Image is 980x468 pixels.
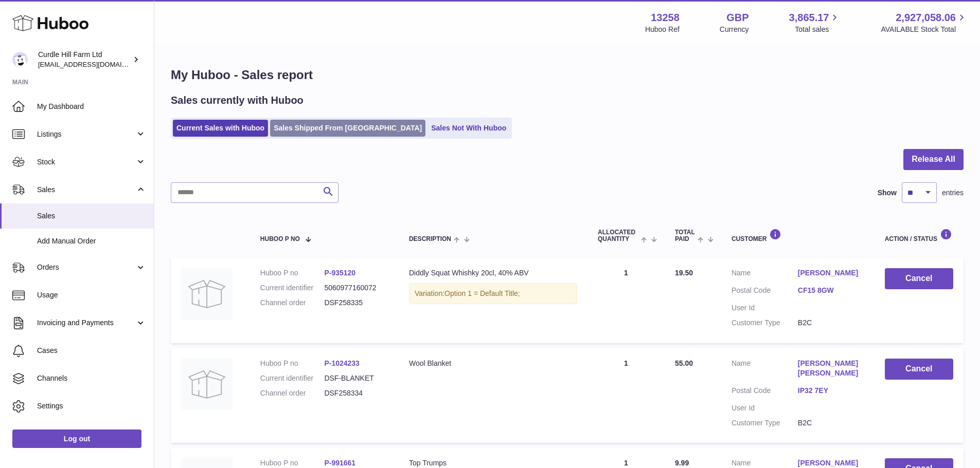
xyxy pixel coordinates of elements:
[409,283,577,304] div: Variation:
[181,268,233,320] img: no-photo.jpg
[409,268,577,278] div: Diddly Squat Whishky 20cl, 40% ABV
[795,25,841,34] span: Total sales
[789,11,829,25] span: 3,865.17
[798,359,864,378] a: [PERSON_NAME] [PERSON_NAME]
[798,286,864,295] a: CF15 8GW
[798,386,864,396] a: IP32 7EY
[942,188,964,198] span: entries
[427,120,510,137] a: Sales Not With Huboo
[881,25,968,34] span: AVAILABLE Stock Total
[587,258,665,343] td: 1
[37,373,146,383] span: Channels
[37,129,135,139] span: Listings
[38,50,131,69] div: Curdle Hill Farm Ltd
[444,289,520,297] span: Option 1 = Default Title;
[37,346,146,355] span: Cases
[732,229,864,242] div: Customer
[173,120,268,137] a: Current Sales with Huboo
[37,236,146,246] span: Add Manual Order
[732,303,798,313] dt: User Id
[587,348,665,443] td: 1
[881,11,968,34] a: 2,927,058.06 AVAILABLE Stock Total
[171,67,964,83] h1: My Huboo - Sales report
[732,418,798,428] dt: Customer Type
[37,185,135,195] span: Sales
[675,269,693,277] span: 19.50
[260,268,325,278] dt: Huboo P no
[798,318,864,328] dd: B2C
[324,298,388,308] dd: DSF258335
[260,283,325,293] dt: Current identifier
[896,11,956,25] span: 2,927,058.06
[37,318,135,328] span: Invoicing and Payments
[12,429,141,448] a: Log out
[789,11,841,34] a: 3,865.17 Total sales
[885,268,953,289] button: Cancel
[37,401,146,411] span: Settings
[885,359,953,380] button: Cancel
[260,458,325,468] dt: Huboo P no
[260,359,325,368] dt: Huboo P no
[181,359,233,410] img: no-photo.jpg
[732,403,798,413] dt: User Id
[885,229,953,242] div: Action / Status
[409,236,451,242] span: Description
[324,459,355,467] a: P-991661
[675,359,693,367] span: 55.00
[38,60,151,68] span: [EMAIL_ADDRESS][DOMAIN_NAME]
[260,388,325,398] dt: Channel order
[732,359,798,381] dt: Name
[798,268,864,278] a: [PERSON_NAME]
[798,418,864,428] dd: B2C
[732,386,798,398] dt: Postal Code
[260,236,300,242] span: Huboo P no
[645,25,680,34] div: Huboo Ref
[598,229,638,242] span: ALLOCATED Quantity
[409,359,577,368] div: Wool Blanket
[324,388,388,398] dd: DSF258334
[903,149,964,170] button: Release All
[732,286,798,298] dt: Postal Code
[171,93,304,107] h2: Sales currently with Huboo
[260,298,325,308] dt: Channel order
[260,373,325,383] dt: Current identifier
[270,120,425,137] a: Sales Shipped From [GEOGRAPHIC_DATA]
[324,283,388,293] dd: 5060977160072
[675,229,695,242] span: Total paid
[651,11,680,25] strong: 13258
[37,157,135,167] span: Stock
[324,359,360,367] a: P-1024233
[732,318,798,328] dt: Customer Type
[878,188,897,198] label: Show
[726,11,749,25] strong: GBP
[37,263,135,272] span: Orders
[37,102,146,111] span: My Dashboard
[409,458,577,468] div: Top Trumps
[37,211,146,221] span: Sales
[675,459,689,467] span: 9.99
[12,52,28,67] img: internalAdmin-13258@internal.huboo.com
[37,290,146,300] span: Usage
[324,373,388,383] dd: DSF-BLANKET
[324,269,355,277] a: P-935120
[732,268,798,280] dt: Name
[720,25,749,34] div: Currency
